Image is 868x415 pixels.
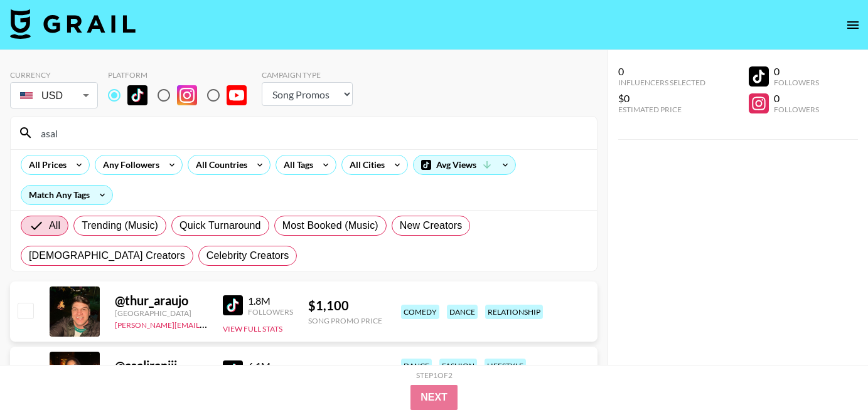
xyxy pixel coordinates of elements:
div: 0 [618,65,705,78]
div: Any Followers [95,155,162,174]
img: TikTok [223,295,243,315]
img: Instagram [177,85,197,105]
button: Next [410,385,458,410]
span: Quick Turnaround [179,218,261,233]
img: TikTok [223,360,243,381]
div: $0 [618,92,705,105]
div: All Tags [276,155,316,174]
div: Followers [774,78,819,87]
a: [PERSON_NAME][EMAIL_ADDRESS][DOMAIN_NAME] [115,318,301,330]
div: 6.1M [248,360,293,372]
span: Trending (Music) [82,218,158,233]
div: 0 [774,65,819,78]
iframe: Drift Widget Chat Controller [805,352,853,400]
div: Step 1 of 2 [416,370,453,380]
div: 0 [774,92,819,105]
div: dance [447,305,478,319]
div: $ 1,700 [308,363,382,379]
div: Match Any Tags [21,186,112,204]
img: TikTok [127,85,147,105]
div: fashion [439,359,477,373]
div: $ 1,100 [308,298,382,313]
div: [GEOGRAPHIC_DATA] [115,308,208,318]
div: Platform [108,70,257,80]
span: New Creators [400,218,463,233]
div: Followers [774,105,819,114]
div: dance [401,359,432,373]
button: open drawer [840,13,865,38]
div: Avg Views [414,155,515,174]
div: Estimated Price [618,105,705,114]
div: All Cities [342,155,387,174]
div: USD [13,85,95,107]
div: relationship [485,305,543,319]
div: lifestyle [485,359,526,373]
div: Currency [10,70,98,80]
img: YouTube [227,85,247,105]
div: 1.8M [248,295,293,307]
div: Song Promo Price [308,316,382,325]
span: [DEMOGRAPHIC_DATA] Creators [29,248,185,263]
div: comedy [401,305,439,319]
div: Campaign Type [262,70,353,80]
div: All Prices [21,155,69,174]
span: Most Booked (Music) [282,218,378,233]
button: View Full Stats [223,324,282,334]
input: Search by User Name [33,123,589,143]
span: All [49,218,60,233]
div: @ thur_araujo [115,293,208,308]
img: Grail Talent [10,9,136,39]
div: @ asaliraniii [115,358,208,374]
div: Followers [248,307,293,317]
div: All Countries [188,155,250,174]
span: Celebrity Creators [206,248,289,263]
div: Influencers Selected [618,78,705,87]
